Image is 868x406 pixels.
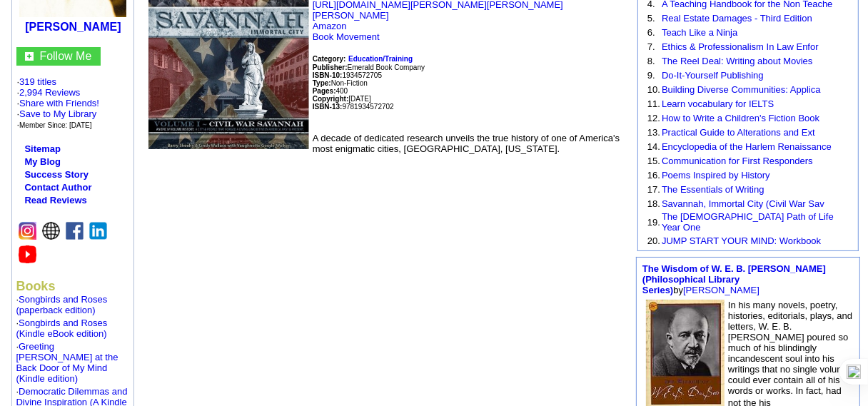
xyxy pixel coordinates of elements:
img: linkedin.png [89,222,107,240]
font: · · [16,76,99,130]
a: Teach Like a Ninja [662,27,737,38]
img: youtube.png [19,245,36,263]
a: [PERSON_NAME] [25,21,121,33]
a: Follow Me [39,50,91,62]
a: How to Write a Children's Fiction Book [662,113,819,123]
a: 2,994 Reviews [19,87,80,98]
a: Practical Guide to Alterations and Ext [662,127,815,138]
b: ISBN-13: [313,103,343,111]
b: Books [16,279,55,293]
font: 11. [647,98,660,109]
font: 9781934572702 [313,103,394,111]
b: Type: [313,79,331,87]
img: shim.gif [16,315,16,318]
b: Publisher: [313,64,348,71]
a: The Reel Deal: Writing about Movies [662,56,812,66]
font: 8. [647,56,655,66]
img: shim.gif [16,384,16,386]
font: Copyright: [313,95,349,103]
font: 400 [313,87,348,95]
a: My Blog [24,156,61,167]
b: Category: [313,55,346,63]
font: 10. [647,84,660,95]
a: JUMP START YOUR MIND: Workbook [662,235,821,246]
img: shim.gif [16,339,16,341]
a: Communication for First Responders [662,156,813,166]
a: Songbirds and Roses (paperback edition) [16,294,107,315]
b: Education/Training [348,55,413,63]
font: · [16,341,118,384]
a: Sitemap [24,143,61,154]
img: website.png [42,222,60,240]
font: 18. [647,198,660,209]
font: 20. [647,235,660,246]
a: Book Movement [313,31,380,42]
a: Encyclopedia of the Harlem Renaissance [662,141,832,152]
font: 12. [647,113,660,123]
font: 9. [647,70,655,81]
font: Member Since: [DATE] [19,121,92,129]
a: Amazon [313,21,347,31]
a: The Essentials of Writing [662,184,764,195]
a: Read Reviews [24,195,86,205]
a: Education/Training [348,53,413,64]
font: by [642,263,826,295]
font: · [16,294,107,315]
font: 19. [647,217,660,228]
font: · [16,318,107,339]
font: Emerald Book Company [313,64,425,71]
a: Do-It-Yourself Publishing [662,70,764,81]
img: ig.png [19,222,36,240]
b: ISBN-10: [313,71,343,79]
a: Building Diverse Communities: Applica [662,84,821,95]
font: A decade of dedicated research unveils the true history of one of America's most enigmatic cities... [313,133,620,154]
font: 15. [647,156,660,166]
a: Success Story [24,169,89,180]
font: [DATE] [348,95,370,103]
font: 7. [647,41,655,52]
font: 13. [647,127,660,138]
a: Songbirds and Roses (Kindle eBook edition) [16,318,107,339]
img: gc.jpg [25,52,34,61]
font: 14. [647,141,660,152]
a: Contact Author [24,182,91,193]
a: 319 titles [19,76,56,87]
a: Learn vocabulary for IELTS [662,98,774,109]
a: Ethics & Professionalism In Law Enfor [662,41,819,52]
a: Poems Inspired by History [662,170,770,181]
a: Real Estate Damages - Third Edition [662,13,812,24]
img: fb.png [66,222,84,240]
a: The [DEMOGRAPHIC_DATA] Path of Life Year One [662,211,834,233]
a: Save to My Library [19,108,96,119]
b: Pages: [313,87,336,95]
font: 17. [647,184,660,195]
a: The Wisdom of W. E. B. [PERSON_NAME] (Philosophical Library Series) [642,263,826,295]
font: · · · [16,98,99,130]
font: 5. [647,13,655,24]
font: 16. [647,170,660,181]
font: Non-Fiction [313,79,368,87]
a: Savannah, Immortal City (Civil War Sav [662,198,824,209]
a: Greeting [PERSON_NAME] at the Back Door of My Mind (Kindle edition) [16,341,118,384]
font: 6. [647,27,655,38]
a: [PERSON_NAME] [683,285,759,295]
font: 1934572705 [313,71,382,79]
a: Share with Friends! [19,98,99,108]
